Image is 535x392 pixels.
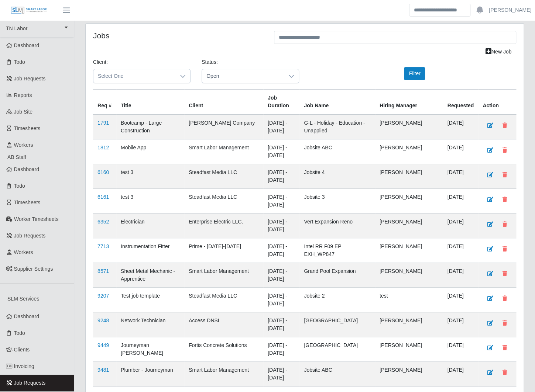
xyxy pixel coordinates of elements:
[443,164,478,189] td: [DATE]
[14,313,40,319] span: Dashboard
[97,367,109,373] a: 9481
[116,90,184,115] th: Title
[14,266,53,272] span: Supplier Settings
[14,183,25,189] span: Todo
[375,139,443,164] td: [PERSON_NAME]
[375,238,443,263] td: [PERSON_NAME]
[263,189,299,214] td: [DATE] - [DATE]
[184,139,263,164] td: Smart Labor Management
[93,69,175,83] span: Select One
[375,362,443,386] td: [PERSON_NAME]
[299,164,375,189] td: Jobsite 4
[263,164,299,189] td: [DATE] - [DATE]
[7,154,26,160] span: AB Staff
[97,342,109,348] a: 9449
[14,125,41,131] span: Timesheets
[184,362,263,386] td: Smart Labor Management
[478,90,516,115] th: Action
[184,90,263,115] th: Client
[443,114,478,139] td: [DATE]
[116,114,184,139] td: Bootcamp - Large Construction
[97,169,109,175] a: 6160
[14,109,33,115] span: job site
[14,330,25,336] span: Todo
[202,58,218,66] label: Status:
[263,337,299,362] td: [DATE] - [DATE]
[97,219,109,225] a: 6352
[375,214,443,238] td: [PERSON_NAME]
[14,200,41,205] span: Timesheets
[97,268,109,274] a: 8571
[14,142,33,148] span: Workers
[299,362,375,386] td: Jobsite ABC
[263,312,299,337] td: [DATE] - [DATE]
[299,288,375,312] td: Jobsite 2
[299,263,375,288] td: Grand Pool Expansion
[443,362,478,386] td: [DATE]
[97,194,109,200] a: 6161
[404,67,425,80] button: Filter
[184,312,263,337] td: Access DNSI
[443,288,478,312] td: [DATE]
[299,238,375,263] td: Intel RR F09 EP EXH_WP847
[263,263,299,288] td: [DATE] - [DATE]
[97,318,109,323] a: 9248
[443,337,478,362] td: [DATE]
[299,90,375,115] th: Job Name
[116,312,184,337] td: Network Technician
[443,189,478,214] td: [DATE]
[375,189,443,214] td: [PERSON_NAME]
[14,380,46,386] span: Job Requests
[116,337,184,362] td: Journeyman [PERSON_NAME]
[375,114,443,139] td: [PERSON_NAME]
[7,296,39,302] span: SLM Services
[263,362,299,386] td: [DATE] - [DATE]
[443,312,478,337] td: [DATE]
[93,90,116,115] th: Req #
[299,312,375,337] td: [GEOGRAPHIC_DATA]
[263,114,299,139] td: [DATE] - [DATE]
[184,164,263,189] td: Steadfast Media LLC
[14,233,46,239] span: Job Requests
[14,216,58,222] span: Worker Timesheets
[184,337,263,362] td: Fortis Concrete Solutions
[184,238,263,263] td: Prime - [DATE]-[DATE]
[375,337,443,362] td: [PERSON_NAME]
[299,337,375,362] td: [GEOGRAPHIC_DATA]
[375,312,443,337] td: [PERSON_NAME]
[116,189,184,214] td: test 3
[443,139,478,164] td: [DATE]
[481,45,516,58] a: New Job
[14,347,30,353] span: Clients
[14,92,32,98] span: Reports
[299,189,375,214] td: Jobsite 3
[116,263,184,288] td: Sheet Metal Mechanic - Apprentice
[97,145,109,150] a: 1812
[443,214,478,238] td: [DATE]
[263,90,299,115] th: Job Duration
[299,114,375,139] td: G-L - Holiday - Education - Unapplied
[184,263,263,288] td: Smart Labor Management
[116,214,184,238] td: Electrician
[14,249,33,255] span: Workers
[14,76,46,81] span: Job Requests
[443,263,478,288] td: [DATE]
[93,31,263,40] h4: Jobs
[116,139,184,164] td: Mobile App
[443,90,478,115] th: Requested
[263,288,299,312] td: [DATE] - [DATE]
[116,164,184,189] td: test 3
[93,58,108,66] label: Client:
[202,69,284,83] span: Open
[184,189,263,214] td: Steadfast Media LLC
[299,139,375,164] td: Jobsite ABC
[409,4,470,17] input: Search
[443,238,478,263] td: [DATE]
[97,293,109,299] a: 9207
[14,59,25,65] span: Todo
[299,214,375,238] td: Vert Expansion Reno
[263,139,299,164] td: [DATE] - [DATE]
[184,114,263,139] td: [PERSON_NAME] Company
[116,362,184,386] td: Plumber - Journeyman
[14,363,34,369] span: Invoicing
